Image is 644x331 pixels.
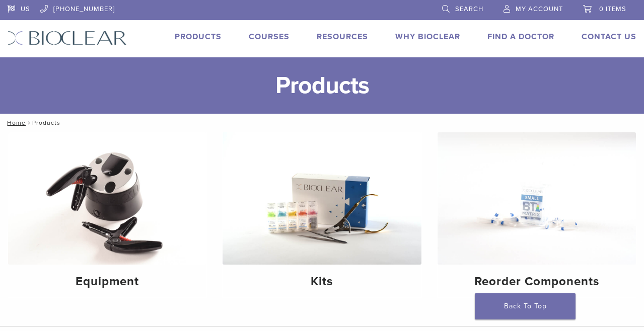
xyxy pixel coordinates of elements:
a: Equipment [8,132,206,297]
a: Products [175,32,222,42]
a: Find A Doctor [487,32,554,42]
h4: Reorder Components [446,273,628,291]
img: Kits [223,132,421,265]
span: My Account [516,5,563,13]
img: Reorder Components [438,132,636,265]
a: Back To Top [475,293,576,319]
a: Kits [223,132,421,297]
img: Bioclear [8,31,127,45]
img: Equipment [8,132,206,265]
span: Search [455,5,483,13]
span: 0 items [599,5,626,13]
h4: Kits [231,273,413,291]
a: Reorder Components [438,132,636,297]
a: Resources [317,32,368,42]
a: Why Bioclear [395,32,460,42]
a: Home [4,119,26,126]
span: / [26,120,32,125]
a: Contact Us [582,32,636,42]
h4: Equipment [16,273,198,291]
a: Courses [249,32,290,42]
